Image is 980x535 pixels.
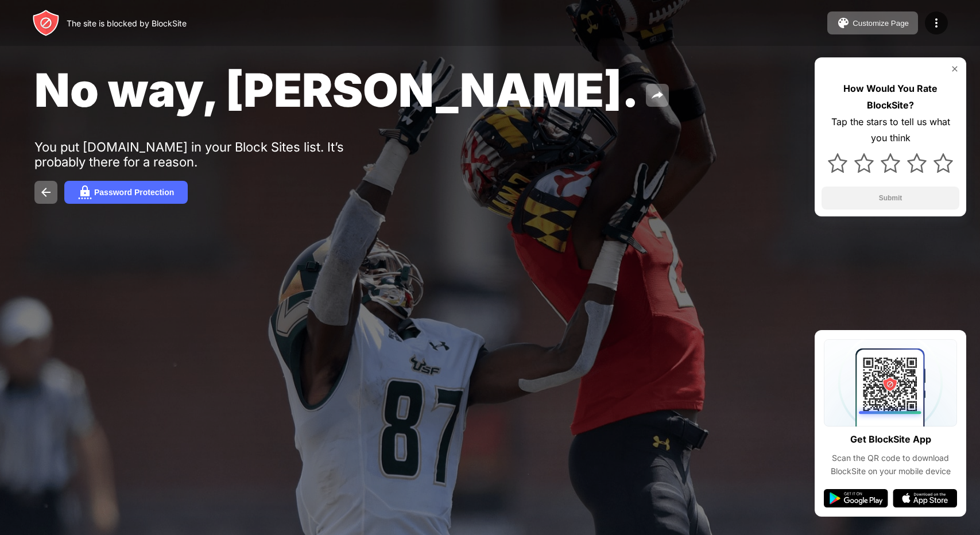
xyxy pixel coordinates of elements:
[34,62,639,118] span: No way, [PERSON_NAME].
[78,185,92,199] img: password.svg
[836,16,850,30] img: pallet.svg
[34,139,389,169] div: You put [DOMAIN_NAME] in your Block Sites list. It’s probably there for a reason.
[950,64,959,73] img: rate-us-close.svg
[853,19,909,28] div: Customize Page
[824,452,957,478] div: Scan the QR code to download BlockSite on your mobile device
[67,18,187,28] div: The site is blocked by BlockSite
[39,185,53,199] img: back.svg
[32,9,60,37] img: header-logo.svg
[828,153,847,173] img: star.svg
[824,489,888,507] img: google-play.svg
[824,339,957,427] img: qrcode.svg
[650,88,664,102] img: share.svg
[907,153,927,173] img: star.svg
[929,16,943,30] img: menu-icon.svg
[94,188,174,197] div: Password Protection
[822,80,959,114] div: How Would You Rate BlockSite?
[893,489,957,507] img: app-store.svg
[827,11,918,34] button: Customize Page
[822,114,959,147] div: Tap the stars to tell us what you think
[854,153,874,173] img: star.svg
[881,153,900,173] img: star.svg
[64,181,188,204] button: Password Protection
[933,153,953,173] img: star.svg
[850,431,931,448] div: Get BlockSite App
[822,187,959,210] button: Submit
